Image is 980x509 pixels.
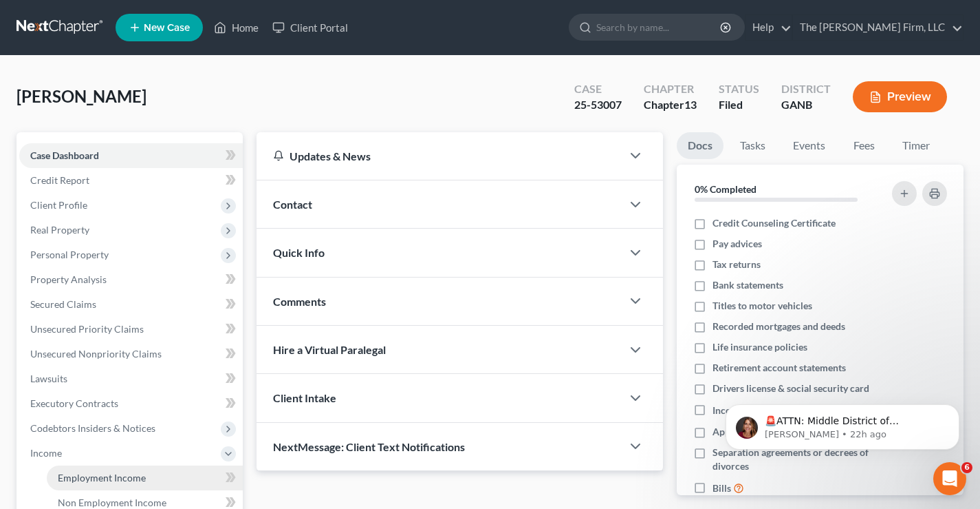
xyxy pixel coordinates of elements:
[712,361,846,375] span: Retirement account statements
[712,340,807,354] span: Life insurance policies
[891,132,941,159] a: Timer
[712,481,731,495] span: Bills
[144,23,190,33] span: New Case
[781,97,831,113] div: GANB
[273,343,386,356] span: Hire a Virtual Paralegal
[30,199,87,211] span: Client Profile
[853,81,947,112] button: Preview
[19,317,243,342] a: Unsecured Priority Claims
[30,174,89,186] span: Credit Report
[207,15,265,40] a: Home
[273,149,605,163] div: Updates & News
[265,15,355,40] a: Client Portal
[30,397,118,409] span: Executory Contracts
[712,216,836,230] span: Credit Counseling Certificate
[684,98,697,111] span: 13
[644,81,697,97] div: Chapter
[712,258,761,271] span: Tax returns
[30,149,99,161] span: Case Dashboard
[30,447,62,459] span: Income
[712,237,762,251] span: Pay advices
[30,323,144,335] span: Unsecured Priority Claims
[30,298,96,310] span: Secured Claims
[729,132,776,159] a: Tasks
[574,97,622,113] div: 25-53007
[19,168,243,193] a: Credit Report
[745,15,792,40] a: Help
[574,81,622,97] div: Case
[644,97,697,113] div: Chapter
[273,246,325,259] span: Quick Info
[933,462,966,495] iframe: Intercom live chat
[695,183,756,195] strong: 0% Completed
[712,278,783,292] span: Bank statements
[30,249,109,260] span: Personal Property
[273,198,312,211] span: Contact
[719,97,759,113] div: Filed
[17,86,146,106] span: [PERSON_NAME]
[273,440,465,453] span: NextMessage: Client Text Notifications
[719,81,759,97] div: Status
[596,14,722,40] input: Search by name...
[30,373,67,384] span: Lawsuits
[781,81,831,97] div: District
[30,224,89,236] span: Real Property
[30,273,107,285] span: Property Analysis
[19,267,243,292] a: Property Analysis
[961,462,972,473] span: 6
[712,320,845,333] span: Recorded mortgages and deeds
[30,348,162,360] span: Unsecured Nonpriority Claims
[782,132,836,159] a: Events
[58,497,166,508] span: Non Employment Income
[273,295,326,308] span: Comments
[705,375,980,472] iframe: Intercom notifications message
[19,292,243,317] a: Secured Claims
[58,472,146,484] span: Employment Income
[273,391,336,404] span: Client Intake
[19,366,243,391] a: Lawsuits
[30,422,155,434] span: Codebtors Insiders & Notices
[19,391,243,416] a: Executory Contracts
[842,132,886,159] a: Fees
[712,299,812,313] span: Titles to motor vehicles
[793,15,963,40] a: The [PERSON_NAME] Firm, LLC
[677,132,723,159] a: Docs
[19,143,243,168] a: Case Dashboard
[47,466,243,490] a: Employment Income
[19,342,243,366] a: Unsecured Nonpriority Claims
